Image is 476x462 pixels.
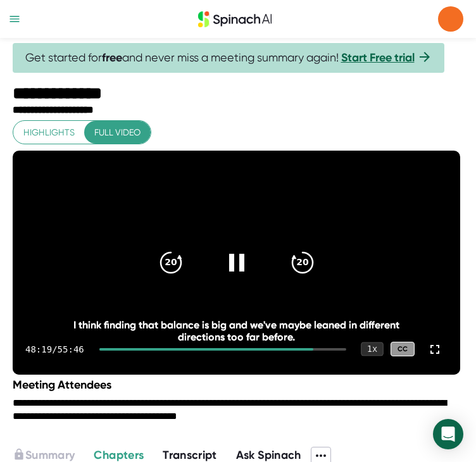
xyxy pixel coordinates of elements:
[84,121,151,144] button: Full video
[391,342,415,356] div: CC
[25,51,432,65] span: Get started for and never miss a meeting summary again!
[25,448,75,462] span: Summary
[23,125,75,140] span: Highlights
[58,319,416,343] div: I think finding that balance is big and we've maybe leaned in different directions too far before.
[163,448,217,462] span: Transcript
[13,378,463,392] div: Meeting Attendees
[236,448,301,462] span: Ask Spinach
[341,51,415,65] a: Start Free trial
[94,448,144,462] span: Chapters
[102,51,122,65] b: free
[13,121,85,144] button: Highlights
[25,344,84,354] div: 48:19 / 55:46
[433,419,463,449] div: Open Intercom Messenger
[361,342,384,356] div: 1 x
[94,125,141,140] span: Full video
